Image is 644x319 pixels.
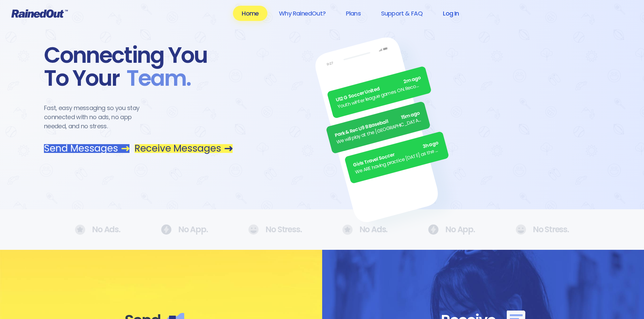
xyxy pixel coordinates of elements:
img: No Ads. [75,224,85,235]
div: No App. [161,224,208,235]
div: Connecting You To Your [44,44,233,90]
div: No Stress. [516,224,569,235]
img: No Ads. [248,224,259,235]
a: Log In [434,6,468,21]
a: Support & FAQ [372,6,431,21]
div: No Ads. [75,224,120,235]
div: No Stress. [248,224,302,235]
div: Fast, easy messaging so you stay connected with no ads, no app needed, and no stress. [44,103,152,131]
a: Send Messages [44,144,129,153]
div: We ARE having practice [DATE] as the sun is finally out. [354,146,441,176]
a: Receive Messages [135,144,233,153]
img: No Ads. [161,224,171,235]
div: No App. [428,224,475,235]
a: Home [233,6,267,21]
div: Park & Rec U9 B Baseball [334,109,421,139]
img: No Ads. [428,224,438,235]
div: Girls Travel Soccer [353,139,439,169]
span: 3h ago [422,139,439,151]
img: No Ads. [342,224,353,235]
a: Plans [337,6,369,21]
div: We will play at the [GEOGRAPHIC_DATA]. Wear white, be at the field by 5pm. [336,116,423,146]
a: Why RainedOut? [270,6,334,21]
div: U12 G Soccer United [335,74,422,104]
div: No Ads. [342,224,388,235]
span: 15m ago [400,109,421,121]
div: Youth winter league games ON. Recommend running shoes/sneakers for players as option for footwear. [337,81,424,111]
span: 2m ago [403,74,422,86]
img: No Ads. [516,224,526,235]
span: Team . [120,67,191,90]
